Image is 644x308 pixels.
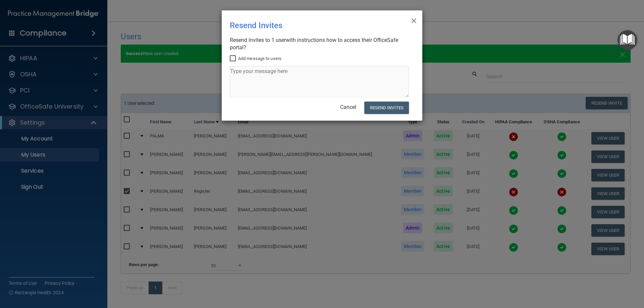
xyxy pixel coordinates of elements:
div: Resend invites to 1 user with instructions how to access their OfficeSafe portal? [230,37,409,51]
button: Open Resource Center [618,30,637,50]
button: Resend Invites [364,102,409,114]
span: × [411,13,417,26]
input: Add message to users [230,56,237,61]
iframe: Drift Widget Chat Controller [528,260,636,287]
label: Add message to users [230,55,281,63]
a: Cancel [340,104,356,110]
div: Resend Invites [230,16,387,35]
